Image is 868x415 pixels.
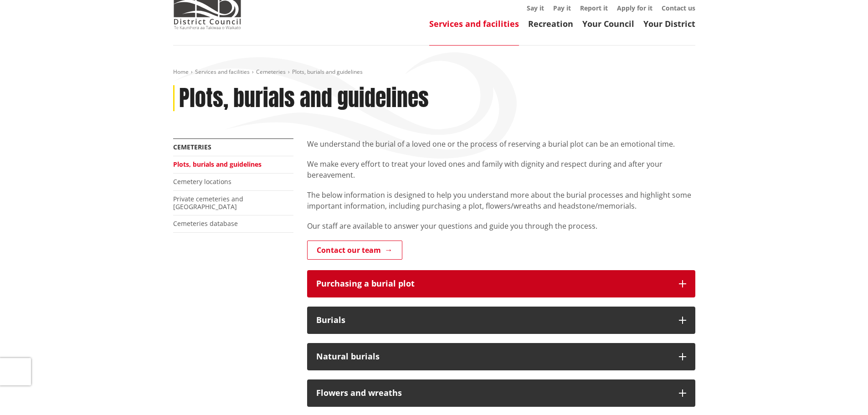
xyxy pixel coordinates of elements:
a: Plots, burials and guidelines [173,160,262,169]
p: The below information is designed to help you understand more about the burial processes and high... [307,190,695,211]
a: Recreation [528,18,573,29]
span: Plots, burials and guidelines [292,68,363,76]
p: Our staff are available to answer your questions and guide you through the process. [307,220,695,231]
button: Burials [307,307,695,334]
a: Contact our team [307,241,402,260]
a: Your Council [582,18,634,29]
a: Pay it [553,4,571,12]
nav: breadcrumb [173,68,695,76]
div: Burials [316,316,670,325]
div: Purchasing a burial plot [316,279,670,288]
a: Contact us [662,4,695,12]
a: Home [173,68,189,76]
p: We understand the burial of a loved one or the process of reserving a burial plot can be an emoti... [307,138,695,149]
a: Report it [580,4,608,12]
a: Cemetery locations [173,177,231,186]
a: Your District [643,18,695,29]
a: Cemeteries [173,143,211,151]
a: Say it [527,4,544,12]
button: Flowers and wreaths [307,379,695,407]
button: Purchasing a burial plot [307,270,695,297]
iframe: Messenger Launcher [826,377,859,410]
a: Private cemeteries and [GEOGRAPHIC_DATA] [173,195,243,211]
a: Cemeteries database [173,219,238,228]
div: Flowers and wreaths [316,389,670,398]
a: Apply for it [617,4,652,12]
a: Services and facilities [429,18,519,29]
div: Natural burials [316,352,670,361]
a: Cemeteries [256,68,286,76]
h1: Plots, burials and guidelines [179,85,429,112]
button: Natural burials [307,343,695,370]
a: Services and facilities [195,68,250,76]
p: We make every effort to treat your loved ones and family with dignity and respect during and afte... [307,159,695,180]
